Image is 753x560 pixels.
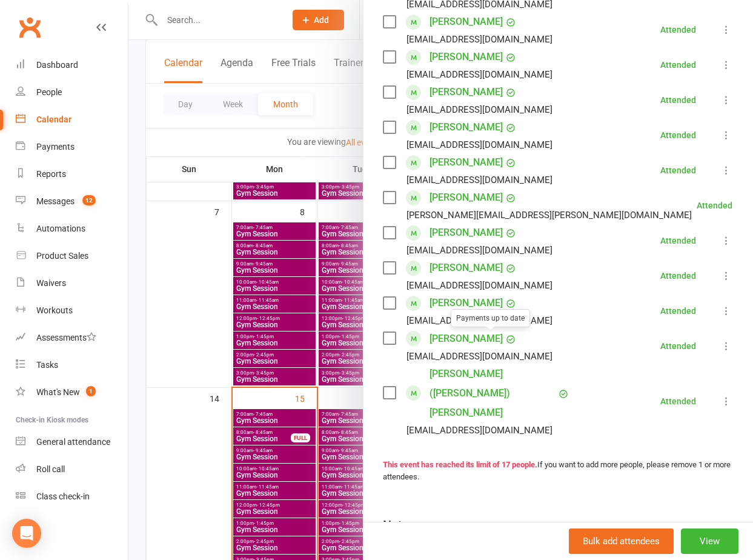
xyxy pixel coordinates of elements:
[430,293,503,313] a: [PERSON_NAME]
[36,305,73,315] div: Workouts
[86,386,96,396] span: 1
[406,313,552,328] div: [EMAIL_ADDRESS][DOMAIN_NAME]
[16,352,128,379] a: Tasks
[36,333,96,342] div: Assessments
[15,12,45,42] a: Clubworx
[660,397,696,405] div: Attended
[406,67,552,82] div: [EMAIL_ADDRESS][DOMAIN_NAME]
[36,360,58,370] div: Tasks
[430,12,503,32] a: [PERSON_NAME]
[406,32,552,47] div: [EMAIL_ADDRESS][DOMAIN_NAME]
[36,142,75,152] div: Payments
[430,258,503,278] a: [PERSON_NAME]
[36,251,88,261] div: Product Sales
[406,102,552,118] div: [EMAIL_ADDRESS][DOMAIN_NAME]
[82,195,96,205] span: 12
[451,309,530,328] div: Payments up to date
[16,297,128,324] a: Workouts
[16,79,128,106] a: People
[660,96,696,104] div: Attended
[36,196,75,206] div: Messages
[697,201,732,210] div: Attended
[430,188,503,207] a: [PERSON_NAME]
[660,342,696,350] div: Attended
[36,224,85,233] div: Automations
[430,329,503,348] a: [PERSON_NAME]
[660,307,696,315] div: Attended
[660,166,696,175] div: Attended
[681,528,738,554] button: View
[406,278,552,293] div: [EMAIL_ADDRESS][DOMAIN_NAME]
[430,82,503,102] a: [PERSON_NAME]
[36,278,66,288] div: Waivers
[406,242,552,258] div: [EMAIL_ADDRESS][DOMAIN_NAME]
[16,188,128,215] a: Messages 12
[16,242,128,270] a: Product Sales
[16,428,128,456] a: General attendance kiosk mode
[36,60,78,70] div: Dashboard
[660,131,696,139] div: Attended
[430,47,503,67] a: [PERSON_NAME]
[16,379,128,406] a: What's New1
[12,519,41,548] div: Open Intercom Messenger
[406,137,552,153] div: [EMAIL_ADDRESS][DOMAIN_NAME]
[36,387,80,397] div: What's New
[16,161,128,188] a: Reports
[36,492,90,501] div: Class check-in
[36,464,65,474] div: Roll call
[660,61,696,69] div: Attended
[36,115,71,124] div: Calendar
[430,223,503,242] a: [PERSON_NAME]
[406,207,692,223] div: [PERSON_NAME][EMAIL_ADDRESS][PERSON_NAME][DOMAIN_NAME]
[660,236,696,245] div: Attended
[16,483,128,510] a: Class kiosk mode
[383,516,415,533] div: Notes
[383,459,734,484] div: If you want to add more people, please remove 1 or more attendees.
[430,153,503,172] a: [PERSON_NAME]
[569,528,674,554] button: Bulk add attendees
[16,270,128,297] a: Waivers
[16,215,128,242] a: Automations
[16,456,128,483] a: Roll call
[16,324,128,352] a: Assessments
[660,25,696,34] div: Attended
[16,133,128,161] a: Payments
[36,87,62,97] div: People
[660,272,696,280] div: Attended
[16,52,128,79] a: Dashboard
[430,364,556,422] a: [PERSON_NAME] ([PERSON_NAME]) [PERSON_NAME]
[406,348,552,364] div: [EMAIL_ADDRESS][DOMAIN_NAME]
[406,422,552,438] div: [EMAIL_ADDRESS][DOMAIN_NAME]
[36,437,110,447] div: General attendance
[430,118,503,137] a: [PERSON_NAME]
[383,460,537,469] strong: This event has reached its limit of 17 people.
[406,172,552,188] div: [EMAIL_ADDRESS][DOMAIN_NAME]
[36,169,66,179] div: Reports
[16,106,128,133] a: Calendar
